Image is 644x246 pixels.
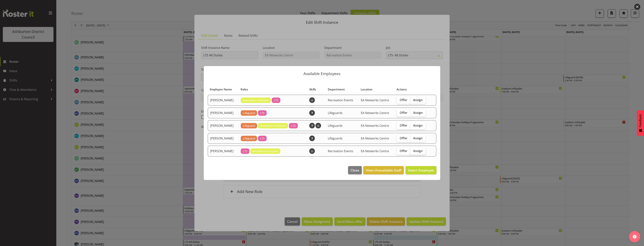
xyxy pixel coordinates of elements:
span: Close [351,168,359,173]
span: Recreation Assistant [252,149,278,153]
span: Recreation Assistant [260,124,286,128]
span: EA Networks Centre [361,98,389,102]
button: Close [348,166,362,174]
span: LTS [291,124,296,128]
span: View Unavailable Staff [366,168,401,173]
span: Assign [413,136,423,140]
span: Lifeguards [328,136,343,140]
span: Recreation Events [328,98,353,102]
span: EA Networks Centre [361,136,389,140]
span: Skills [309,87,316,92]
span: Assign [413,111,423,115]
img: help-xxl-2.png [633,235,636,239]
span: LTS [274,98,278,102]
td: [PERSON_NAME] [208,120,238,131]
p: Available Employees [208,72,436,76]
td: [PERSON_NAME] [208,146,238,157]
span: EA Networks Centre [361,124,389,128]
span: Assign [413,98,423,102]
span: Lifeguards [328,124,343,128]
span: Offer [400,98,407,102]
span: Offer [400,111,407,115]
td: [PERSON_NAME] [208,107,238,118]
span: Recreation Events [328,149,353,153]
span: Lifeguard [243,111,255,115]
span: Recreation Assistant [243,98,269,102]
span: EA Networks Centre [361,111,389,115]
span: Assign [413,149,423,153]
span: EA Networks Centre [361,149,389,153]
span: Lifeguard [243,136,255,141]
button: Feedback - Show survey [637,110,644,136]
span: Lifeguard [243,124,255,128]
span: Feedback [639,114,642,127]
span: Lifeguards [328,111,343,115]
span: Select Employee [408,168,434,172]
span: Offer [400,124,407,127]
span: LTS [260,111,265,115]
td: [PERSON_NAME] [208,133,238,144]
span: Actions [396,87,407,92]
span: Location [361,87,372,92]
span: Offer [400,136,407,140]
span: Employee Name [210,87,232,92]
button: Select Employee [406,166,436,174]
button: View Unavailable Staff [363,166,404,174]
span: LTS [243,149,247,153]
span: LTS [260,136,265,141]
span: Offer [400,149,407,153]
td: [PERSON_NAME] [208,95,238,106]
span: Department [328,87,345,92]
span: Assign [413,124,423,127]
span: Roles [241,87,248,92]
